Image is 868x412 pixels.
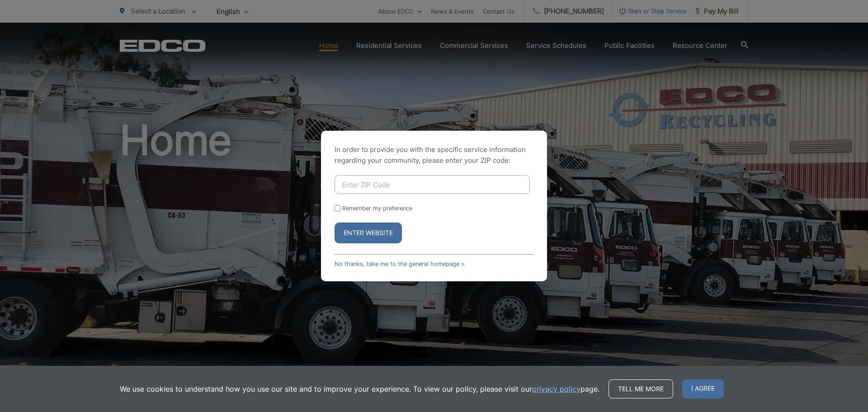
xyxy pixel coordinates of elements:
[335,144,533,166] p: In order to provide you with the specific service information regarding your community, please en...
[682,379,724,398] span: I agree
[335,175,530,194] input: Enter ZIP Code
[120,384,599,394] p: We use cookies to understand how you use our site and to improve your experience. To view our pol...
[609,379,673,398] a: Tell me more
[335,223,402,243] button: Enter Website
[342,205,412,212] label: Remember my preference
[335,260,465,267] a: No thanks, take me to the general homepage >
[532,384,580,394] a: privacy policy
